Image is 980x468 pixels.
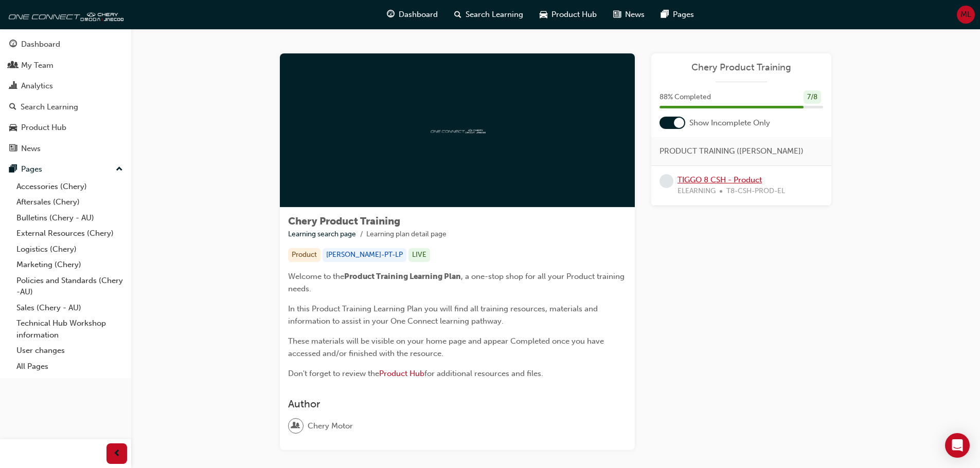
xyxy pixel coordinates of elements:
[4,139,127,158] a: News
[288,248,320,262] div: Product
[4,160,127,179] button: Pages
[4,118,127,137] a: Product Hub
[12,241,127,257] a: Logistics (Chery)
[12,343,127,359] a: User changes
[4,35,127,54] a: Dashboard
[21,60,54,71] div: My Team
[551,9,597,21] span: Product Hub
[12,359,127,375] a: All Pages
[531,4,605,25] a: car-iconProduct Hub
[9,82,17,91] span: chart-icon
[379,4,446,25] a: guage-iconDashboard
[689,117,770,129] span: Show Incomplete Only
[399,9,438,21] span: Dashboard
[9,165,17,174] span: pages-icon
[4,98,127,117] a: Search Learning
[945,433,970,458] div: Open Intercom Messenger
[726,185,785,197] span: T8-CSH-PROD-EL
[540,8,547,21] span: car-icon
[288,398,627,410] h3: Author
[9,61,17,70] span: people-icon
[288,215,400,227] span: Chery Product Training
[957,6,975,24] button: ML
[429,125,486,135] img: oneconnect
[661,8,669,21] span: pages-icon
[12,179,127,195] a: Accessories (Chery)
[660,62,823,73] a: Chery Product Training
[660,91,711,103] span: 88 % Completed
[673,9,694,21] span: Pages
[12,273,127,300] a: Policies and Standards (Chery -AU)
[21,143,41,155] div: News
[21,122,66,134] div: Product Hub
[446,4,531,25] a: search-iconSearch Learning
[12,210,127,226] a: Bulletins (Chery - AU)
[660,145,804,157] span: PRODUCT TRAINING ([PERSON_NAME])
[466,9,523,21] span: Search Learning
[454,8,461,21] span: search-icon
[5,4,123,25] img: oneconnect
[653,4,702,25] a: pages-iconPages
[4,56,127,75] a: My Team
[288,272,627,293] span: , a one-stop shop for all your Product training needs.
[605,4,653,25] a: news-iconNews
[408,248,430,262] div: LIVE
[625,9,645,21] span: News
[613,8,621,21] span: news-icon
[424,369,543,378] span: for additional resources and files.
[12,315,127,343] a: Technical Hub Workshop information
[21,101,78,113] div: Search Learning
[366,229,447,240] li: Learning plan detail page
[292,419,299,433] span: user-icon
[12,300,127,316] a: Sales (Chery - AU)
[12,194,127,210] a: Aftersales (Chery)
[323,248,406,262] div: [PERSON_NAME]-PT-LP
[960,9,971,21] span: ML
[113,447,121,460] span: prev-icon
[12,226,127,241] a: External Resources (Chery)
[9,123,17,133] span: car-icon
[4,33,127,160] button: DashboardMy TeamAnalyticsSearch LearningProduct HubNews
[678,185,716,197] span: ELEARNING
[288,230,356,238] a: Learning search page
[379,369,424,378] a: Product Hub
[9,144,17,154] span: news-icon
[21,80,53,92] div: Analytics
[288,336,606,358] span: These materials will be visible on your home page and appear Completed once you have accessed and...
[288,304,600,326] span: In this Product Training Learning Plan you will find all training resources, materials and inform...
[9,40,17,49] span: guage-icon
[387,8,395,21] span: guage-icon
[116,163,123,176] span: up-icon
[804,90,821,104] div: 7 / 8
[4,77,127,96] a: Analytics
[9,103,16,112] span: search-icon
[288,272,344,281] span: Welcome to the
[660,174,673,188] span: learningRecordVerb_NONE-icon
[308,420,353,432] span: Chery Motor
[12,257,127,273] a: Marketing (Chery)
[21,39,60,50] div: Dashboard
[678,175,762,184] a: TIGGO 8 CSH - Product
[288,369,379,378] span: Don't forget to review the
[21,163,42,175] div: Pages
[344,272,461,281] span: Product Training Learning Plan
